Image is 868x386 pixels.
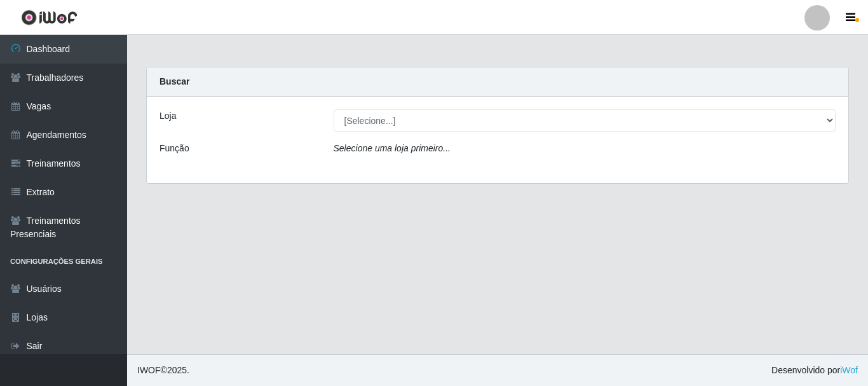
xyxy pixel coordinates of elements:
span: © 2025 . [137,364,189,377]
span: Desenvolvido por [771,364,858,377]
i: Selecione uma loja primeiro... [334,143,451,153]
label: Função [159,142,189,155]
img: CoreUI Logo [21,10,78,25]
strong: Buscar [159,76,189,86]
a: iWof [840,365,858,375]
span: IWOF [137,365,161,375]
label: Loja [159,109,176,123]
